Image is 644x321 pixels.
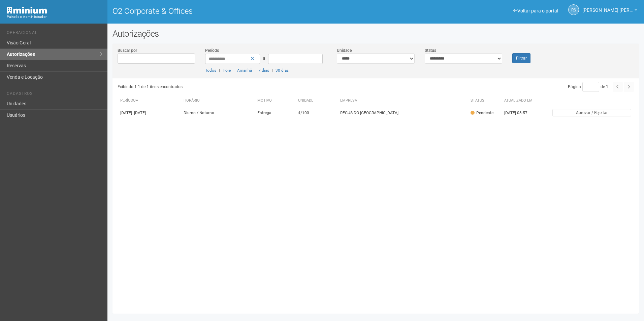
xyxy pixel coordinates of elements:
[219,68,220,73] span: |
[471,110,493,116] div: Pendente
[132,110,146,115] span: - [DATE]
[568,4,579,15] a: RS
[181,106,255,119] td: Diurno / Noturno
[7,14,102,20] div: Painel do Administrador
[205,68,216,73] a: Todos
[112,29,639,39] h2: Autorizações
[582,1,633,13] span: Rayssa Soares Ribeiro
[118,47,137,53] label: Buscar por
[258,68,269,73] a: 7 dias
[425,47,436,53] label: Status
[255,106,295,119] td: Entrega
[263,56,265,61] span: a
[295,106,337,119] td: 4/103
[502,106,539,119] td: [DATE] 08:57
[223,68,231,73] a: Hoje
[272,68,273,73] span: |
[7,7,47,14] img: Minium
[7,91,102,98] li: Cadastros
[337,47,352,53] label: Unidade
[112,7,371,15] h1: O2 Corporate & Offices
[568,84,608,89] span: Página de 1
[7,30,102,37] li: Operacional
[513,8,558,13] a: Voltar para o portal
[337,106,468,119] td: REGUS DO [GEOGRAPHIC_DATA]
[295,95,337,106] th: Unidade
[502,95,539,106] th: Atualizado em
[276,68,289,73] a: 30 dias
[255,95,295,106] th: Motivo
[512,53,530,63] button: Filtrar
[118,82,374,92] div: Exibindo 1-1 de 1 itens encontrados
[337,95,468,106] th: Empresa
[118,106,181,119] td: [DATE]
[255,68,256,73] span: |
[468,95,502,106] th: Status
[181,95,255,106] th: Horário
[205,47,219,53] label: Período
[582,8,637,14] a: [PERSON_NAME] [PERSON_NAME]
[552,109,631,116] button: Aprovar / Rejeitar
[233,68,234,73] span: |
[237,68,252,73] a: Amanhã
[118,95,181,106] th: Período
